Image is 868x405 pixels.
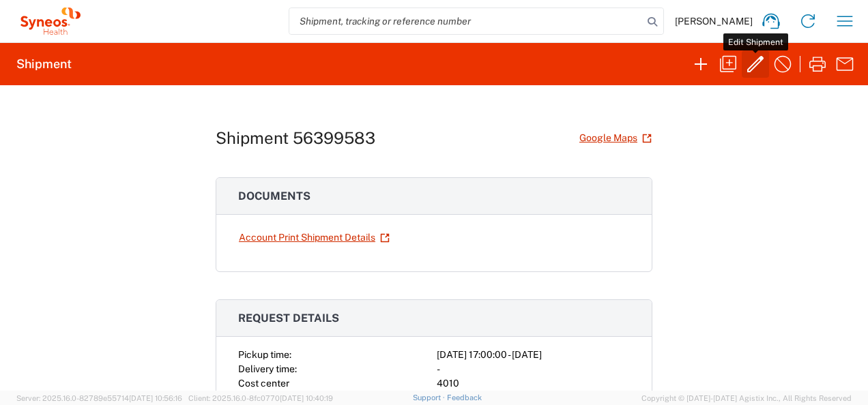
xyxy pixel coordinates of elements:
[238,378,289,389] span: Cost center
[437,362,630,376] div: -
[289,8,643,34] input: Shipment, tracking or reference number
[216,128,375,148] h1: Shipment 56399583
[675,15,753,27] span: [PERSON_NAME]
[437,376,630,391] div: 4010
[238,363,297,374] span: Delivery time:
[280,394,333,402] span: [DATE] 10:40:19
[437,348,630,362] div: [DATE] 17:00:00 - [DATE]
[238,349,291,360] span: Pickup time:
[579,126,652,150] a: Google Maps
[641,392,852,404] span: Copyright © [DATE]-[DATE] Agistix Inc., All Rights Reserved
[238,226,390,250] a: Account Print Shipment Details
[129,394,182,402] span: [DATE] 10:56:16
[16,56,72,72] h2: Shipment
[413,393,447,402] a: Support
[447,393,482,402] a: Feedback
[16,394,182,402] span: Server: 2025.16.0-82789e55714
[238,190,310,202] span: Documents
[238,312,339,325] span: Request details
[188,394,333,402] span: Client: 2025.16.0-8fc0770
